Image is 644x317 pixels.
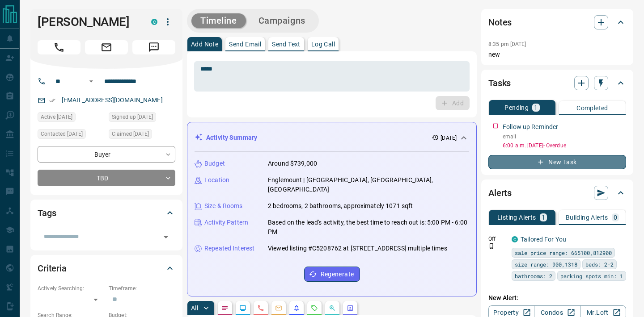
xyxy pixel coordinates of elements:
svg: Notes [221,304,229,312]
p: Viewed listing #C5208762 at [STREET_ADDRESS] multiple times [268,244,447,253]
p: Around $739,000 [268,159,317,168]
p: Listing Alerts [497,214,536,221]
div: TBD [38,170,175,186]
p: Building Alerts [566,214,608,221]
div: Tasks [488,72,626,94]
svg: Calls [257,304,264,312]
p: 1 [542,214,545,221]
div: condos.ca [151,19,157,25]
div: Criteria [38,258,175,279]
p: Completed [576,105,608,111]
svg: Requests [311,304,318,312]
p: Size & Rooms [204,201,243,211]
div: Tue Sep 09 2025 [38,112,104,125]
p: email [503,133,626,141]
h2: Notes [488,15,512,29]
h2: Tags [38,206,56,220]
div: Buyer [38,146,175,163]
p: Repeated Interest [204,244,254,253]
p: Based on the lead's activity, the best time to reach out is: 5:00 PM - 6:00 PM [268,218,469,237]
div: Tags [38,202,175,224]
p: 6:00 a.m. [DATE] - Overdue [503,142,626,150]
h2: Alerts [488,186,512,200]
span: beds: 2-2 [585,260,614,269]
svg: Agent Actions [347,304,354,312]
span: Contacted [DATE] [41,129,83,138]
button: Campaigns [250,13,314,28]
button: New Task [488,155,626,169]
button: Open [86,76,97,87]
p: [DATE] [441,134,457,142]
span: Signed up [DATE] [112,113,153,121]
h1: [PERSON_NAME] [38,15,138,29]
svg: Listing Alerts [293,304,300,312]
span: Message [132,40,175,54]
svg: Email Verified [49,97,55,104]
span: parking spots min: 1 [560,271,623,280]
p: Off [488,235,506,243]
p: New Alert: [488,293,626,303]
a: [EMAIL_ADDRESS][DOMAIN_NAME] [62,96,163,104]
p: Log Call [311,41,335,47]
p: Send Email [229,41,261,47]
p: new [488,50,626,59]
span: Active [DATE] [41,113,72,121]
p: Activity Pattern [204,218,248,227]
svg: Push Notification Only [488,243,495,249]
p: Activity Summary [206,133,257,142]
p: 8:35 pm [DATE] [488,41,526,47]
button: Open [160,231,172,243]
span: Call [38,40,80,54]
span: size range: 900,1318 [515,260,577,269]
button: Regenerate [304,267,360,282]
p: Actively Searching: [38,284,104,292]
svg: Emails [275,304,282,312]
p: 1 [534,104,538,111]
div: Wed Sep 10 2025 [38,129,104,142]
span: Claimed [DATE] [112,129,149,138]
div: Tue Sep 09 2025 [109,112,175,125]
p: Add Note [191,41,218,47]
span: Email [85,40,128,54]
span: sale price range: 665100,812900 [515,248,612,257]
p: Location [204,175,229,185]
div: Notes [488,12,626,33]
p: All [191,305,198,311]
div: Activity Summary[DATE] [195,129,469,146]
p: Follow up Reminder [503,122,558,132]
p: Send Text [272,41,301,47]
div: Tue Sep 09 2025 [109,129,175,142]
div: condos.ca [512,236,518,242]
a: Tailored For You [521,236,566,243]
p: Englemount | [GEOGRAPHIC_DATA], [GEOGRAPHIC_DATA], [GEOGRAPHIC_DATA] [268,175,469,194]
h2: Tasks [488,76,511,90]
h2: Criteria [38,261,67,275]
p: Pending [504,104,529,111]
svg: Lead Browsing Activity [239,304,246,312]
p: Budget [204,159,225,168]
span: bathrooms: 2 [515,271,552,280]
p: 2 bedrooms, 2 bathrooms, approximately 1071 sqft [268,201,413,211]
div: Alerts [488,182,626,204]
button: Timeline [191,13,246,28]
p: 0 [614,214,617,221]
svg: Opportunities [329,304,336,312]
p: Timeframe: [109,284,175,292]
